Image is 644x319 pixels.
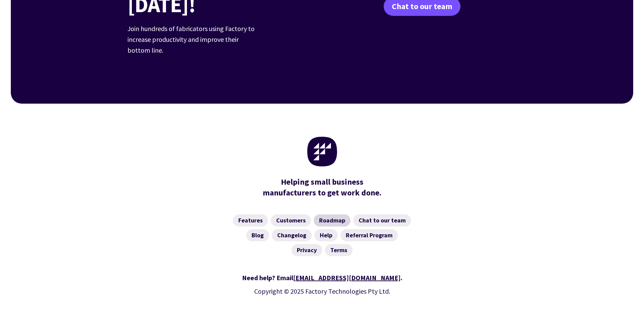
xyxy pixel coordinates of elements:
[353,214,411,227] a: Chat to our team
[293,273,401,282] a: [EMAIL_ADDRESS][DOMAIN_NAME]
[260,177,385,198] div: manufacturers to get work done.
[127,23,259,56] p: Join hundreds of fabricators using Factory to increase productivity and improve their bottom line.
[314,229,338,241] a: Help
[233,214,268,227] a: Features
[272,229,312,241] a: Changelog
[314,214,351,227] a: Roadmap
[340,229,398,241] a: Referral Program
[325,244,353,256] a: Terms
[127,272,517,283] div: Need help? Email .
[281,177,363,187] mark: Helping small business
[271,214,311,227] a: Customers
[127,214,517,256] nav: Footer Navigation
[291,244,322,256] a: Privacy
[493,48,644,319] iframe: Chat Widget
[246,229,269,241] a: Blog
[127,286,517,297] p: Copyright © 2025 Factory Technologies Pty Ltd.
